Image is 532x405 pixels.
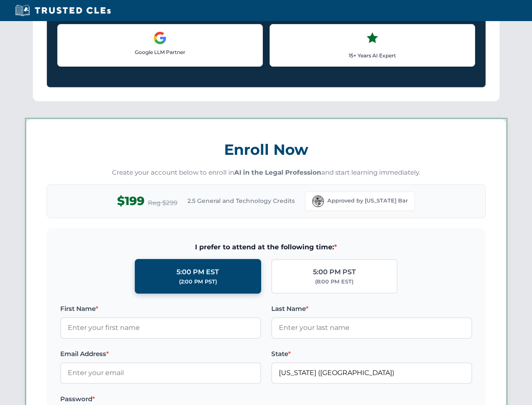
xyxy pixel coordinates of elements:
label: Email Address [60,349,261,359]
input: Enter your last name [271,317,472,338]
img: Trusted CLEs [13,4,113,17]
div: 5:00 PM EST [176,267,219,278]
img: Florida Bar [312,195,324,207]
div: 5:00 PM PST [313,267,356,278]
input: Enter your email [60,362,261,383]
div: (8:00 PM EST) [315,278,353,286]
span: $199 [117,192,144,211]
p: 15+ Years AI Expert [277,51,468,59]
label: State [271,349,472,359]
div: (2:00 PM PST) [179,278,217,286]
input: Florida (FL) [271,362,472,383]
span: 2.5 General and Technology Credits [187,196,295,205]
label: Last Name [271,304,472,314]
span: I prefer to attend at the following time: [60,242,472,253]
label: First Name [60,304,261,314]
h3: Enroll Now [47,136,486,163]
span: Reg $299 [148,198,177,208]
input: Enter your first name [60,317,261,338]
p: Google LLM Partner [64,48,256,56]
span: Approved by [US_STATE] Bar [327,197,408,205]
img: Google [153,31,167,45]
label: Password [60,394,261,404]
strong: AI in the Legal Profession [234,168,321,176]
p: Create your account below to enroll in and start learning immediately. [47,168,486,178]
